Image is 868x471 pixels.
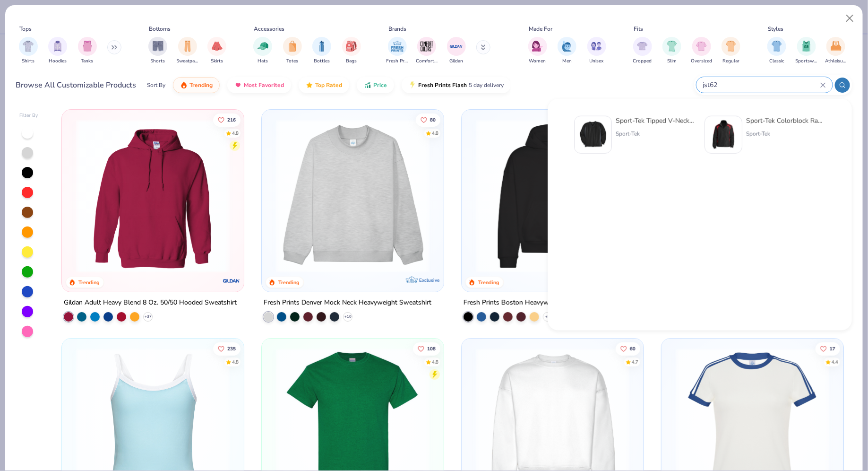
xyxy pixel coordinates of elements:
[427,346,435,351] span: 108
[177,37,198,65] div: filter for Sweatpants
[815,342,840,355] button: Like
[177,58,198,65] span: Sweatpants
[420,39,434,53] img: Comfort Colors Image
[587,37,606,65] button: filter button
[409,81,416,89] img: flash.gif
[767,37,786,65] button: filter button
[48,37,67,65] button: filter button
[616,130,695,138] div: Sport-Tek
[616,116,695,126] div: Sport-Tek Tipped V-Neck Raglan Wind Shirt
[177,37,198,65] button: filter button
[82,41,93,52] img: Tanks Image
[449,39,464,53] img: Gildan Image
[253,37,272,65] div: filter for Hats
[416,58,438,65] span: Comfort Colors
[746,116,825,126] div: Sport-Tek Colorblock Raglan Jacket
[22,58,34,65] span: Shirts
[19,37,38,65] button: filter button
[234,119,397,273] img: a164e800-7022-4571-a324-30c76f641635
[253,37,272,65] button: filter button
[144,314,151,320] span: + 37
[19,37,38,65] div: filter for Shirts
[768,25,784,33] div: Styles
[634,25,643,33] div: Fits
[558,37,576,65] div: filter for Men
[283,37,302,65] div: filter for Totes
[447,37,466,65] div: filter for Gildan
[702,79,820,90] input: Try "T-Shirt"
[767,37,786,65] div: filter for Classic
[342,37,361,65] div: filter for Bags
[831,41,842,52] img: Athleisure Image
[431,358,438,366] div: 4.8
[227,346,235,351] span: 235
[841,9,859,27] button: Close
[315,81,342,89] span: Top Rated
[213,113,240,126] button: Like
[48,37,67,65] div: filter for Hoodies
[662,37,681,65] div: filter for Slim
[286,58,298,65] span: Totes
[213,342,240,355] button: Like
[149,25,171,33] div: Bottoms
[342,37,361,65] button: filter button
[254,25,285,33] div: Accessories
[227,77,291,93] button: Most Favorited
[772,41,782,52] img: Classic Image
[464,297,587,309] div: Fresh Prints Boston Heavyweight Hoodie
[312,37,331,65] button: filter button
[151,58,165,65] span: Shorts
[696,41,707,52] img: Oversized Image
[633,37,652,65] div: filter for Cropped
[222,271,241,290] img: Gildan logo
[306,81,313,89] img: TopRated.gif
[148,37,167,65] button: filter button
[189,81,213,89] span: Trending
[390,39,404,53] img: Fresh Prints Image
[722,58,739,65] span: Regular
[81,58,94,65] span: Tanks
[709,120,738,149] img: 8517fa80-9d47-4094-8b24-5a35fbdd2128
[211,58,223,65] span: Skirts
[558,37,576,65] button: filter button
[418,81,467,89] span: Fresh Prints Flash
[244,81,284,89] span: Most Favorited
[314,58,330,65] span: Bottles
[19,112,38,119] div: Filter By
[545,314,550,320] span: + 9
[591,41,602,52] img: Unisex Image
[23,41,34,52] img: Shirts Image
[387,37,408,65] button: filter button
[529,58,546,65] span: Women
[207,37,226,65] div: filter for Skirts
[153,41,163,52] img: Shorts Image
[227,117,235,122] span: 216
[344,314,351,320] span: + 10
[469,80,504,91] span: 5 day delivery
[801,41,812,52] img: Sportswear Image
[258,58,268,65] span: Hats
[49,58,67,65] span: Hoodies
[19,25,32,33] div: Tops
[722,37,740,65] div: filter for Regular
[416,37,438,65] button: filter button
[180,81,188,89] img: trending.gif
[16,79,137,91] div: Browse All Customizable Products
[413,342,440,355] button: Like
[722,37,740,65] button: filter button
[746,130,825,138] div: Sport-Tek
[471,119,634,273] img: 91acfc32-fd48-4d6b-bdad-a4c1a30ac3fc
[232,130,238,137] div: 4.8
[615,342,640,355] button: Like
[726,41,737,52] img: Regular Image
[631,358,638,366] div: 4.7
[387,37,408,65] div: filter for Fresh Prints
[346,58,357,65] span: Bags
[415,113,440,126] button: Like
[662,37,681,65] button: filter button
[637,41,648,52] img: Cropped Image
[387,58,408,65] span: Fresh Prints
[769,58,784,65] span: Classic
[829,346,835,351] span: 17
[78,37,97,65] div: filter for Tanks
